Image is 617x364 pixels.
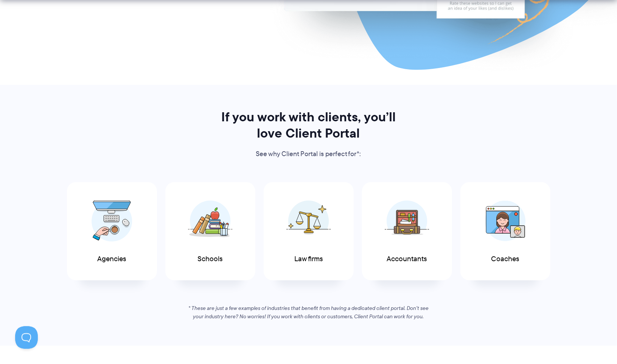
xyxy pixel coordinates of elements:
[387,255,427,263] span: Accountants
[165,182,255,281] a: Schools
[294,255,323,263] span: Law firms
[264,182,354,281] a: Law firms
[188,304,429,320] em: * These are just a few examples of industries that benefit from having a dedicated client portal....
[362,182,452,281] a: Accountants
[98,255,126,263] span: Agencies
[491,255,519,263] span: Coaches
[67,182,157,281] a: Agencies
[211,109,406,141] h2: If you work with clients, you’ll love Client Portal
[211,149,406,160] p: See why Client Portal is perfect for*:
[198,255,223,263] span: Schools
[15,326,38,349] iframe: Toggle Customer Support
[460,182,550,281] a: Coaches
